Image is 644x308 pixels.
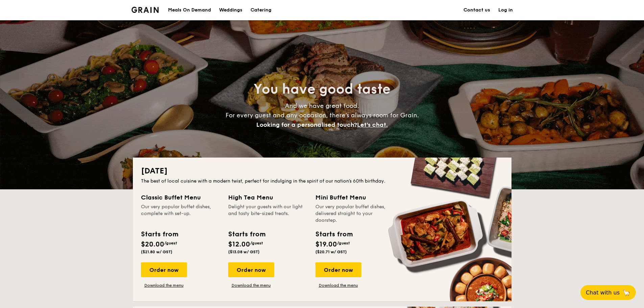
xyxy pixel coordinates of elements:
[141,193,220,202] div: Classic Buffet Menu
[141,166,503,176] h2: [DATE]
[141,204,220,224] div: Our very popular buffet dishes, complete with set-up.
[225,102,419,128] span: And we have great food. For every guest and any occasion, there’s always room for Grain.
[250,241,263,245] span: /guest
[141,250,172,254] span: ($21.80 w/ GST)
[132,7,159,13] a: Logotype
[141,178,503,185] div: The best of local cuisine with a modern twist, perfect for indulging in the spirit of our nation’...
[164,241,177,245] span: /guest
[228,283,274,288] a: Download the menu
[315,283,361,288] a: Download the menu
[141,283,187,288] a: Download the menu
[228,229,265,239] div: Starts from
[141,240,164,248] span: $20.00
[256,121,357,128] span: Looking for a personalised touch?
[315,262,361,277] div: Order now
[315,250,347,254] span: ($20.71 w/ GST)
[228,193,307,202] div: High Tea Menu
[622,289,630,297] span: 🦙
[357,121,388,128] span: Let's chat.
[228,250,260,254] span: ($13.08 w/ GST)
[315,193,395,202] div: Mini Buffet Menu
[228,262,274,277] div: Order now
[315,240,337,248] span: $19.00
[228,204,307,224] div: Delight your guests with our light and tasty bite-sized treats.
[254,81,390,97] span: You have good taste
[315,204,395,224] div: Our very popular buffet dishes, delivered straight to your doorstep.
[315,229,352,239] div: Starts from
[337,241,350,245] span: /guest
[228,240,250,248] span: $12.00
[141,262,187,277] div: Order now
[141,229,178,239] div: Starts from
[132,7,159,13] img: Grain
[580,285,636,300] button: Chat with us🦙
[586,289,620,296] span: Chat with us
